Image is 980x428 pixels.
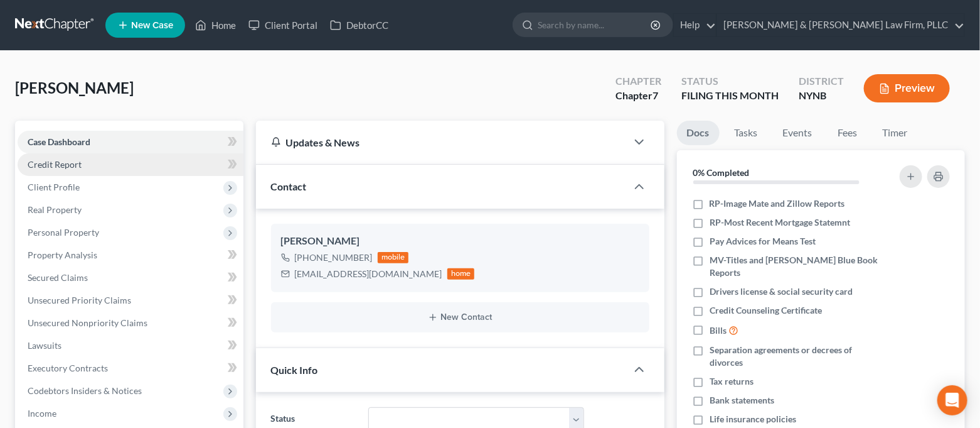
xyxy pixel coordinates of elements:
[271,180,307,192] span: Contact
[693,167,750,178] strong: 0% Completed
[28,136,90,147] span: Case Dashboard
[674,14,716,36] a: Help
[242,14,324,36] a: Client Portal
[28,295,131,305] span: Unsecured Priority Claims
[717,14,964,36] a: [PERSON_NAME] & [PERSON_NAME] Law Firm, PLLC
[28,182,80,192] span: Client Profile
[324,14,395,36] a: DebtorCC
[295,268,442,280] div: [EMAIL_ADDRESS][DOMAIN_NAME]
[271,364,318,376] span: Quick Info
[28,385,142,396] span: Codebtors Insiders & Notices
[28,227,99,238] span: Personal Property
[681,74,779,89] div: Status
[28,363,108,373] span: Executory Contracts
[828,121,868,145] a: Fees
[773,121,823,145] a: Events
[281,234,639,249] div: [PERSON_NAME]
[28,250,97,260] span: Property Analysis
[378,252,409,263] div: mobile
[295,251,373,264] div: [PHONE_NUMBER]
[710,235,816,248] span: Pay Advices for Means Test
[447,268,475,280] div: home
[873,121,918,145] a: Timer
[28,159,82,170] span: Credit Report
[189,14,242,36] a: Home
[28,317,147,328] span: Unsecured Nonpriority Claims
[18,131,243,153] a: Case Dashboard
[710,413,796,425] span: Life insurance policies
[864,74,950,102] button: Preview
[652,89,658,101] span: 7
[18,244,243,266] a: Property Analysis
[681,89,779,103] div: FILING THIS MONTH
[799,89,844,103] div: NYNB
[18,334,243,357] a: Lawsuits
[28,408,56,419] span: Income
[18,153,243,176] a: Credit Report
[28,272,88,283] span: Secured Claims
[799,74,844,89] div: District
[18,312,243,334] a: Unsecured Nonpriority Claims
[710,285,853,298] span: Drivers license & social security card
[615,74,661,89] div: Chapter
[28,204,82,215] span: Real Property
[937,385,967,415] div: Open Intercom Messenger
[710,375,754,388] span: Tax returns
[18,289,243,312] a: Unsecured Priority Claims
[710,216,850,229] span: RP-Most Recent Mortgage Statemnt
[710,324,727,337] span: Bills
[15,79,134,97] span: [PERSON_NAME]
[677,121,720,145] a: Docs
[710,344,883,369] span: Separation agreements or decrees of divorces
[271,136,612,149] div: Updates & News
[725,121,768,145] a: Tasks
[18,357,243,380] a: Executory Contracts
[18,266,243,289] a: Secured Claims
[710,394,774,407] span: Bank statements
[710,254,883,279] span: MV-Titles and [PERSON_NAME] Blue Book Reports
[538,13,652,36] input: Search by name...
[615,89,661,103] div: Chapter
[710,197,845,210] span: RP-Image Mate and Zillow Reports
[28,340,61,351] span: Lawsuits
[131,21,173,30] span: New Case
[281,312,639,322] button: New Contact
[710,304,822,317] span: Credit Counseling Certificate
